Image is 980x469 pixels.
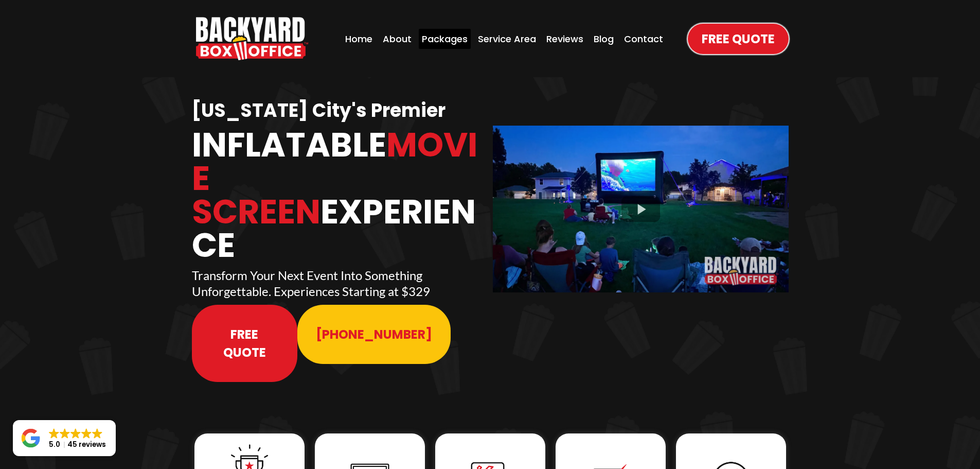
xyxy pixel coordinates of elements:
[342,29,376,49] a: Home
[316,325,432,343] span: [PHONE_NUMBER]
[621,29,666,49] a: Contact
[210,325,279,361] span: Free Quote
[591,29,617,49] a: Blog
[419,29,471,49] a: Packages
[380,29,415,49] a: About
[543,29,586,49] a: Reviews
[475,29,539,49] a: Service Area
[192,99,488,123] h1: [US_STATE] City's Premier
[192,128,488,262] h1: Inflatable Experience
[13,420,116,456] a: Close GoogleGoogleGoogleGoogleGoogle 5.045 reviews
[196,17,308,60] img: Backyard Box Office
[688,24,789,54] a: Free Quote
[702,30,775,48] span: Free Quote
[192,121,477,235] span: Movie Screen
[192,305,298,382] a: Free Quote
[192,267,488,299] p: Transform Your Next Event Into Something Unforgettable. Experiences Starting at $329
[297,305,451,364] a: 913-214-1202
[196,17,308,60] a: https://www.backyardboxoffice.com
